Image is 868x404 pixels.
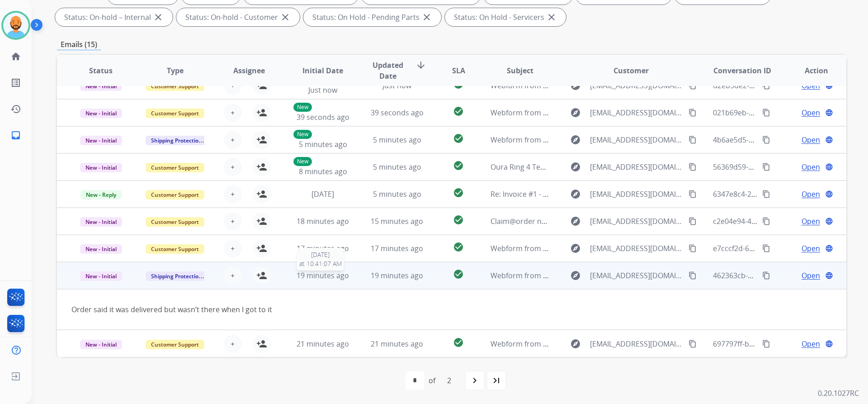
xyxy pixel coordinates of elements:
[293,103,312,112] p: New
[371,339,423,349] span: 21 minutes ago
[89,65,113,76] span: Status
[297,339,349,349] span: 21 minutes ago
[491,162,602,172] span: Oura Ring 4 Technical Difficulties
[613,65,649,76] span: Customer
[231,338,235,349] span: +
[167,65,184,76] span: Type
[440,371,458,390] div: 2
[224,266,242,285] button: +
[713,135,852,145] span: 4b6ae5d5-e2b5-422f-aae0-6b826cb41c96
[469,375,480,386] mat-icon: navigate_next
[146,190,204,200] span: Customer Support
[280,12,291,23] mat-icon: close
[762,244,770,252] mat-icon: content_copy
[297,216,349,226] span: 18 minutes ago
[762,340,770,348] mat-icon: content_copy
[825,109,833,117] mat-icon: language
[570,107,581,118] mat-icon: explore
[231,107,235,118] span: +
[373,135,421,145] span: 5 minutes ago
[231,162,235,172] span: +
[10,130,21,141] mat-icon: inbox
[293,157,312,166] p: New
[373,189,421,199] span: 5 minutes ago
[224,131,242,149] button: +
[415,60,426,71] mat-icon: arrow_downward
[825,271,833,280] mat-icon: language
[825,244,833,252] mat-icon: language
[80,136,122,145] span: New - Initial
[80,271,122,281] span: New - Initial
[762,136,770,144] mat-icon: content_copy
[590,189,683,200] span: [EMAIL_ADDRESS][DOMAIN_NAME]
[802,243,820,254] span: Open
[802,189,820,200] span: Open
[452,65,465,76] span: SLA
[299,259,342,268] span: at 10:41:07 AM
[590,338,683,349] span: [EMAIL_ADDRESS][DOMAIN_NAME]
[256,338,267,349] mat-icon: person_add
[570,270,581,281] mat-icon: explore
[453,187,464,198] mat-icon: check_circle
[713,65,771,76] span: Conversation ID
[802,270,820,281] span: Open
[293,130,312,139] p: New
[590,162,683,172] span: [EMAIL_ADDRESS][DOMAIN_NAME]
[311,189,334,199] span: [DATE]
[10,51,21,62] mat-icon: home
[176,8,300,26] div: Status: On-hold - Customer
[590,243,683,254] span: [EMAIL_ADDRESS][DOMAIN_NAME]
[491,108,695,118] span: Webform from [EMAIL_ADDRESS][DOMAIN_NAME] on [DATE]
[231,270,235,281] span: +
[590,107,683,118] span: [EMAIL_ADDRESS][DOMAIN_NAME]
[825,163,833,171] mat-icon: language
[825,136,833,144] mat-icon: language
[570,134,581,145] mat-icon: explore
[224,335,242,353] button: +
[231,243,235,254] span: +
[825,217,833,225] mat-icon: language
[546,12,557,23] mat-icon: close
[256,270,267,281] mat-icon: person_add
[689,340,697,348] mat-icon: content_copy
[453,106,464,117] mat-icon: check_circle
[689,109,697,117] mat-icon: content_copy
[453,133,464,144] mat-icon: check_circle
[297,271,349,280] span: 19 minutes ago
[297,243,349,253] span: 17 minutes ago
[689,271,697,280] mat-icon: content_copy
[308,85,337,95] span: Just now
[231,216,235,227] span: +
[55,8,173,26] div: Status: On-hold – Internal
[590,134,683,145] span: [EMAIL_ADDRESS][DOMAIN_NAME]
[491,243,695,253] span: Webform from [EMAIL_ADDRESS][DOMAIN_NAME] on [DATE]
[371,216,423,226] span: 15 minutes ago
[689,136,697,144] mat-icon: content_copy
[713,216,848,226] span: c2e04e94-44de-4f91-a8f1-5510025cd4ce
[10,104,21,114] mat-icon: history
[256,134,267,145] mat-icon: person_add
[713,162,853,172] span: 56369d59-25ce-45cc-9411-ea72d0d025be
[10,77,21,88] mat-icon: list_alt
[80,217,122,227] span: New - Initial
[297,112,349,122] span: 39 seconds ago
[371,271,423,280] span: 19 minutes ago
[71,304,684,315] div: Order said it was delivered but wasn’t there when I got to it
[762,190,770,198] mat-icon: content_copy
[373,162,421,172] span: 5 minutes ago
[590,216,683,227] span: [EMAIL_ADDRESS][DOMAIN_NAME]
[802,107,820,118] span: Open
[146,217,204,227] span: Customer Support
[713,108,853,118] span: 021b69eb-5e56-4282-b2c5-613124952936
[256,243,267,254] mat-icon: person_add
[453,269,464,280] mat-icon: check_circle
[224,104,242,122] button: +
[802,134,820,145] span: Open
[80,190,122,200] span: New - Reply
[371,108,424,118] span: 39 seconds ago
[570,216,581,227] mat-icon: explore
[818,388,859,399] p: 0.20.1027RC
[825,190,833,198] mat-icon: language
[256,216,267,227] mat-icon: person_add
[303,8,441,26] div: Status: On Hold - Pending Parts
